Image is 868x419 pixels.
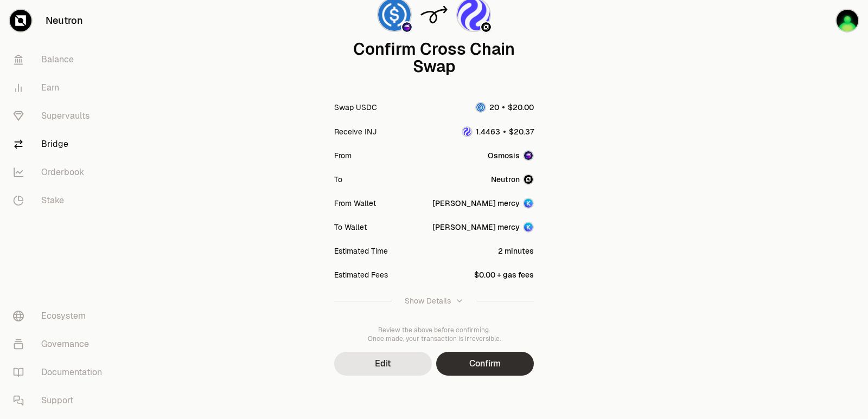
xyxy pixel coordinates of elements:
a: Support [4,386,117,415]
div: From Wallet [334,198,376,209]
div: 2 minutes [498,246,534,256]
img: Osmosis Logo [524,151,533,160]
img: sandy mercy [837,10,858,31]
span: Neutron [491,174,520,185]
button: Show Details [334,287,534,315]
div: Receive INJ [334,126,376,137]
span: Osmosis [488,150,520,161]
div: To Wallet [334,222,367,233]
button: [PERSON_NAME] mercyAccount Image [432,222,534,233]
a: Supervaults [4,102,117,130]
a: Ecosystem [4,302,117,330]
img: Neutron Logo [524,175,533,184]
a: Stake [4,186,117,215]
button: Edit [334,352,432,376]
div: Review the above before confirming. Once made, your transaction is irreversible. [334,326,534,343]
a: Documentation [4,358,117,386]
div: Show Details [405,295,451,306]
button: [PERSON_NAME] mercyAccount Image [432,198,534,209]
div: Estimated Time [334,246,388,256]
div: To [334,174,342,185]
div: [PERSON_NAME] mercy [432,222,520,233]
a: Balance [4,46,117,74]
img: Account Image [524,223,533,231]
img: INJ Logo [463,127,471,136]
div: Estimated Fees [334,269,388,280]
img: Account Image [524,199,533,208]
a: Earn [4,74,117,102]
img: Osmosis Logo [402,22,412,32]
a: Orderbook [4,158,117,186]
a: Bridge [4,130,117,158]
div: From [334,150,352,161]
button: Confirm [436,352,534,376]
div: [PERSON_NAME] mercy [432,198,520,209]
a: Governance [4,330,117,358]
img: Neutron Logo [481,22,491,32]
div: $0.00 + gas fees [474,269,534,280]
div: Confirm Cross Chain Swap [334,41,534,75]
img: USDC Logo [476,103,485,112]
div: Swap USDC [334,102,377,113]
